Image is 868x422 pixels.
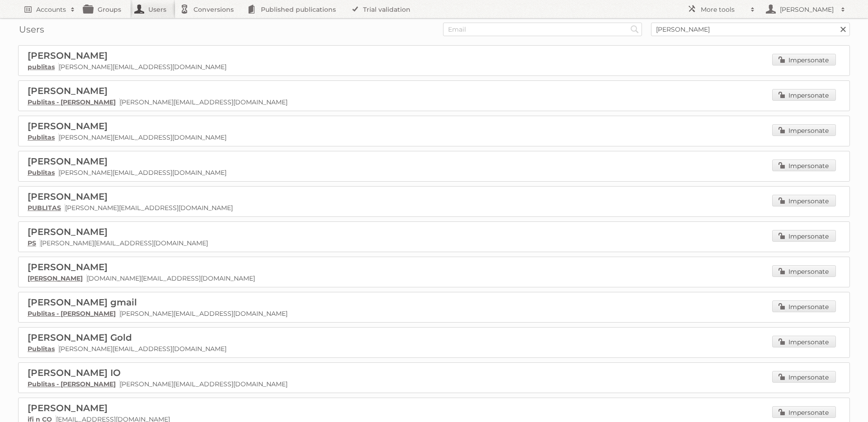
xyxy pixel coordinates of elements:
[28,309,116,318] a: Publitas - [PERSON_NAME]
[772,300,836,312] a: Impersonate
[28,297,137,308] span: [PERSON_NAME] gmail
[28,274,840,282] p: [DOMAIN_NAME][EMAIL_ADDRESS][DOMAIN_NAME]
[28,367,121,378] span: [PERSON_NAME] IO
[28,133,840,141] p: [PERSON_NAME][EMAIL_ADDRESS][DOMAIN_NAME]
[28,121,108,131] span: [PERSON_NAME]
[36,5,66,14] h2: Accounts
[28,239,36,247] a: PS
[772,371,836,383] a: Impersonate
[651,23,850,36] input: Name
[772,406,836,418] a: Impersonate
[443,23,642,36] input: Email
[28,133,55,141] a: Publitas
[28,345,840,353] p: [PERSON_NAME][EMAIL_ADDRESS][DOMAIN_NAME]
[28,169,55,177] a: Publitas
[701,5,746,14] h2: More tools
[28,403,108,413] span: [PERSON_NAME]
[28,262,108,272] span: [PERSON_NAME]
[28,98,840,106] p: [PERSON_NAME][EMAIL_ADDRESS][DOMAIN_NAME]
[28,63,55,71] a: publitas
[772,336,836,347] a: Impersonate
[28,239,840,247] p: [PERSON_NAME][EMAIL_ADDRESS][DOMAIN_NAME]
[28,156,108,167] span: [PERSON_NAME]
[28,380,840,388] p: [PERSON_NAME][EMAIL_ADDRESS][DOMAIN_NAME]
[772,159,836,171] a: Impersonate
[28,380,116,388] a: Publitas - [PERSON_NAME]
[28,50,108,61] span: [PERSON_NAME]
[772,265,836,277] a: Impersonate
[28,85,108,96] span: [PERSON_NAME]
[772,195,836,206] a: Impersonate
[628,23,642,36] input: Search
[28,345,55,353] a: Publitas
[28,191,108,202] span: [PERSON_NAME]
[28,98,116,106] a: Publitas - [PERSON_NAME]
[28,274,83,282] a: [PERSON_NAME]
[28,204,840,212] p: [PERSON_NAME][EMAIL_ADDRESS][DOMAIN_NAME]
[28,204,61,212] a: PUBLITAS
[28,226,108,237] span: [PERSON_NAME]
[778,5,836,14] h2: [PERSON_NAME]
[28,332,132,343] span: [PERSON_NAME] Gold
[28,169,840,177] p: [PERSON_NAME][EMAIL_ADDRESS][DOMAIN_NAME]
[772,54,836,66] a: Impersonate
[28,63,840,71] p: [PERSON_NAME][EMAIL_ADDRESS][DOMAIN_NAME]
[772,89,836,101] a: Impersonate
[772,230,836,242] a: Impersonate
[28,309,840,318] p: [PERSON_NAME][EMAIL_ADDRESS][DOMAIN_NAME]
[772,124,836,136] a: Impersonate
